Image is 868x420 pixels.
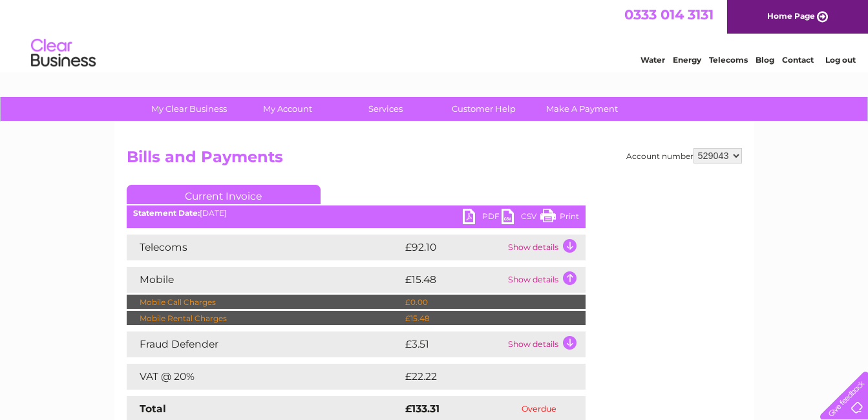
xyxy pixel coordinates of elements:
img: logo.png [30,34,96,73]
div: Clear Business is a trading name of Verastar Limited (registered in [GEOGRAPHIC_DATA] No. 3667643... [129,7,740,63]
a: Customer Help [430,97,537,121]
td: Mobile Call Charges [127,295,402,310]
td: £15.48 [402,267,505,293]
td: VAT @ 20% [127,364,402,390]
a: Make A Payment [529,97,635,121]
b: Statement Date: [133,208,200,218]
a: My Clear Business [136,97,242,121]
a: PDF [463,209,502,227]
a: Water [640,55,665,65]
td: Show details [505,331,586,357]
a: 0333 014 3131 [624,6,714,23]
td: £22.22 [402,364,559,390]
a: CSV [502,209,540,227]
a: Blog [756,55,774,65]
a: My Account [234,97,341,121]
h2: Bills and Payments [127,148,742,173]
td: Fraud Defender [127,331,402,357]
a: Energy [673,55,701,65]
strong: £133.31 [405,403,439,415]
td: Show details [505,235,586,260]
div: [DATE] [127,209,586,218]
div: Account number [626,148,742,163]
a: Contact [782,55,814,65]
a: Services [332,97,439,121]
td: £3.51 [402,331,505,357]
a: Current Invoice [127,185,321,204]
td: Mobile Rental Charges [127,311,402,326]
td: £92.10 [402,235,505,260]
a: Print [540,209,579,227]
td: Show details [505,267,586,293]
td: Mobile [127,267,402,293]
td: £15.48 [402,311,566,326]
a: Telecoms [709,55,748,65]
td: Telecoms [127,235,402,260]
strong: Total [140,403,166,415]
a: Log out [825,55,856,65]
td: £0.00 [402,295,566,310]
